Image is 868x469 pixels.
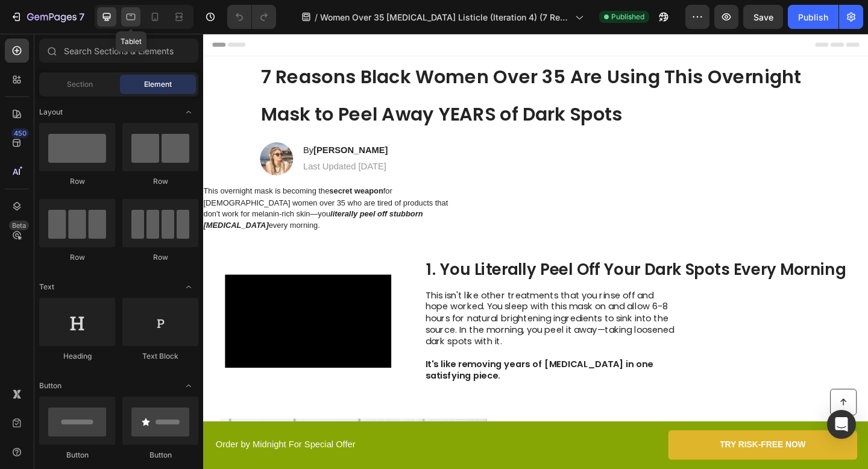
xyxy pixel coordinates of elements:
div: Text Block [122,351,198,362]
span: / [315,11,318,24]
strong: 7 Reasons Black Women Over 35 Are Using This Overnight Mask to Peel Away YEARS of Dark Spots [63,33,650,102]
a: TRY RISK-FREE NOW [506,432,711,464]
iframe: Design area [203,34,868,469]
strong: TRY RISK-FREE NOW [562,442,655,452]
div: Open Intercom Messenger [827,410,856,439]
p: 7 [79,10,84,24]
div: Row [39,252,115,263]
div: Undo/Redo [227,5,276,29]
strong: secret weapon [137,166,195,176]
span: Element [144,79,172,90]
button: Publish [788,5,838,29]
h2: 1. You Literally Peel Off Your Dark Spots Every Morning [242,245,700,268]
span: Text [39,282,54,292]
img: gempages_563577688778867507-253035e9-a6dc-4b62-b6ae-0a02a5b2cc45.webp [61,118,98,154]
div: Beta [9,221,29,230]
strong: [PERSON_NAME] [120,122,201,132]
span: Section [67,79,93,90]
button: Save [743,5,783,29]
span: Women Over 35 [MEDICAL_DATA] Listicle (Iteration 4) (7 Reasons) [320,11,570,24]
p: Order by Midnight For Special Offer [13,441,360,454]
div: Row [39,176,115,187]
span: Toggle open [179,102,198,122]
div: Heading [39,351,115,362]
input: Search Sections & Elements [39,39,198,63]
p: This isn't like other treatments that you rinse off and hope worked. You sleep with this mask on ... [242,279,512,342]
div: Button [39,450,115,461]
div: Button [122,450,198,461]
span: Published [611,11,644,22]
h2: By [107,120,202,135]
div: Publish [798,11,828,24]
p: Last Updated [DATE] [108,139,201,151]
div: Row [122,176,198,187]
span: Button [39,380,61,391]
div: 450 [11,128,29,138]
video: Video [24,262,204,364]
strong: It's like removing years of [MEDICAL_DATA] in one satisfying piece. [242,353,489,379]
div: Row [122,252,198,263]
span: Layout [39,107,63,118]
span: Toggle open [179,376,198,395]
span: Save [753,12,773,22]
span: Toggle open [179,277,198,297]
button: 7 [5,5,90,29]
